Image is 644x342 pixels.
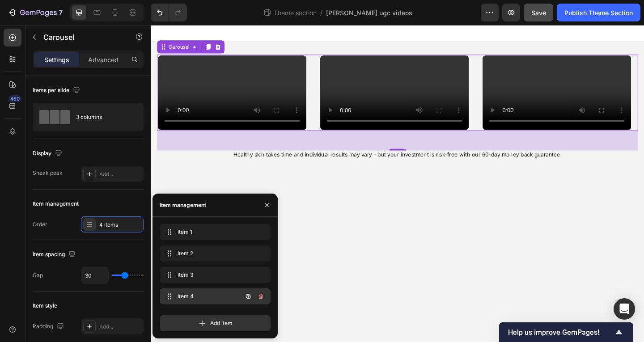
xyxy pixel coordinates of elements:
[178,271,249,279] span: Item 3
[557,4,640,21] button: Publish Theme Section
[33,84,82,97] div: Items per slide
[151,4,187,21] div: Undo/Redo
[76,107,131,127] div: 3 columns
[8,137,529,145] p: Healthy skin takes time and individual results may vary - but your investment is risk-free with o...
[99,323,141,331] div: Add...
[99,221,141,229] div: 4 items
[33,220,47,228] div: Order
[33,148,64,160] div: Display
[508,328,614,337] span: Help us improve GemPages!
[184,33,346,114] video: Video
[210,319,233,327] span: Add item
[272,8,318,17] span: Theme section
[178,228,249,236] span: Item 1
[320,8,322,17] span: /
[44,55,69,64] p: Settings
[88,55,119,64] p: Advanced
[81,267,108,283] input: Auto
[59,7,63,18] p: 7
[160,201,206,209] div: Item management
[99,170,141,178] div: Add...
[43,32,119,42] p: Carousel
[151,25,644,342] iframe: Design area
[33,169,63,177] div: Sneak peek
[361,33,522,114] video: Video
[33,271,43,279] div: Gap
[17,20,44,28] div: Carousel
[531,9,546,17] span: Save
[508,327,624,338] button: Show survey - Help us improve GemPages!
[8,95,21,102] div: 450
[178,249,249,258] span: Item 2
[33,249,77,261] div: Item spacing
[33,200,79,208] div: Item management
[33,321,66,333] div: Padding
[4,4,67,21] button: 7
[524,4,553,21] button: Save
[564,8,633,17] div: Publish Theme Section
[614,298,635,320] div: Open Intercom Messenger
[178,292,228,300] span: Item 4
[33,302,57,310] div: Item style
[326,8,412,17] span: [PERSON_NAME] ugc videos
